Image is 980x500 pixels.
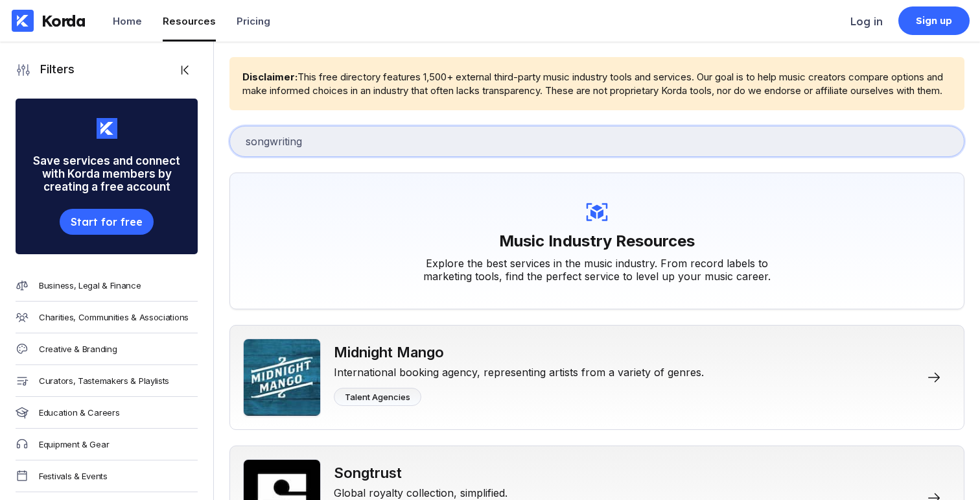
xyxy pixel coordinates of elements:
[229,126,964,157] input: Search the world of music services...
[345,392,410,402] div: Talent Agencies
[16,333,198,365] a: Creative & Branding
[402,257,791,283] div: Explore the best services in the music industry. From record labels to marketing tools, find the ...
[242,71,297,83] b: Disclaimer:
[334,464,586,481] div: Songtrust
[242,70,951,97] div: This free directory features 1,500+ external third-party music industry tools and services. Our g...
[39,407,119,418] div: Education & Careers
[71,215,142,228] div: Start for free
[60,209,153,235] button: Start for free
[334,344,704,361] div: Midnight Mango
[16,139,198,209] div: Save services and connect with Korda members by creating a free account
[499,225,695,257] h1: Music Industry Resources
[39,280,141,291] div: Business, Legal & Finance
[16,270,198,302] a: Business, Legal & Finance
[916,14,953,27] div: Sign up
[243,339,321,416] img: Midnight Mango
[31,62,75,78] div: Filters
[16,302,198,333] a: Charities, Communities & Associations
[39,375,169,386] div: Curators, Tastemakers & Playlists
[334,481,586,499] div: Global royalty collection, simplified.
[334,361,704,379] div: International booking agency, representing artists from a variety of genres.
[229,325,964,430] a: Midnight MangoMidnight MangoInternational booking agency, representing artists from a variety of ...
[163,15,216,27] div: Resources
[16,397,198,429] a: Education & Careers
[39,471,108,481] div: Festivals & Events
[113,15,142,27] div: Home
[41,11,86,30] div: Korda
[16,460,198,492] a: Festivals & Events
[237,15,270,27] div: Pricing
[850,15,883,28] div: Log in
[16,429,198,460] a: Equipment & Gear
[16,365,198,397] a: Curators, Tastemakers & Playlists
[39,439,109,449] div: Equipment & Gear
[39,344,117,354] div: Creative & Branding
[898,6,970,35] a: Sign up
[39,312,189,322] div: Charities, Communities & Associations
